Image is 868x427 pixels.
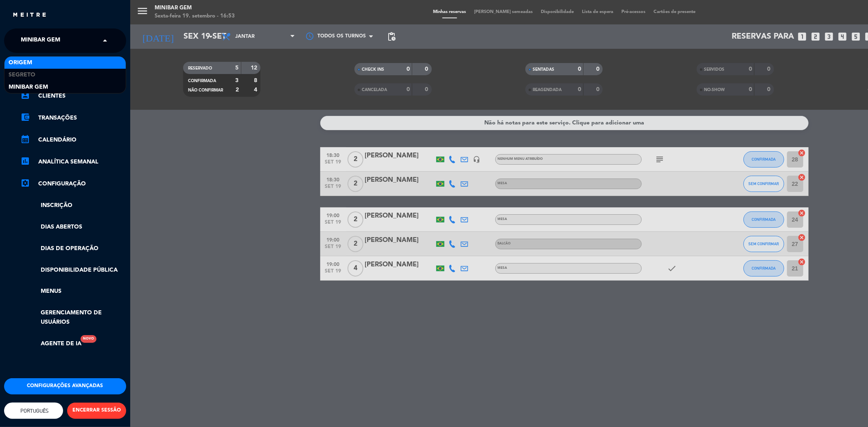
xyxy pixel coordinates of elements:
[20,91,126,101] a: account_boxClientes
[20,339,81,349] a: Agente de IANovo
[9,70,35,80] span: Segreto
[9,58,32,68] span: Origem
[20,287,126,296] a: Menus
[12,12,47,18] img: MEITRE
[20,157,126,167] a: assessmentANALÍTICA SEMANAL
[9,83,48,92] span: MiniBar Gem
[21,32,60,49] span: MiniBar Gem
[4,378,126,394] button: Configurações avançadas
[20,156,30,166] i: assessment
[20,134,30,144] i: calendar_month
[20,266,126,275] a: Disponibilidade pública
[20,113,126,123] a: account_balance_walletTransações
[20,201,126,210] a: Inscrição
[20,112,30,122] i: account_balance_wallet
[19,408,49,414] span: Português
[81,335,96,343] div: Novo
[20,90,30,100] i: account_box
[20,179,126,189] a: Configuração
[20,244,126,253] a: Dias de Operação
[20,222,126,232] a: Dias abertos
[20,308,126,327] a: Gerenciamento de usuários
[67,403,126,419] button: ENCERRAR SESSÃO
[20,135,126,145] a: calendar_monthCalendário
[20,178,30,188] i: settings_applications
